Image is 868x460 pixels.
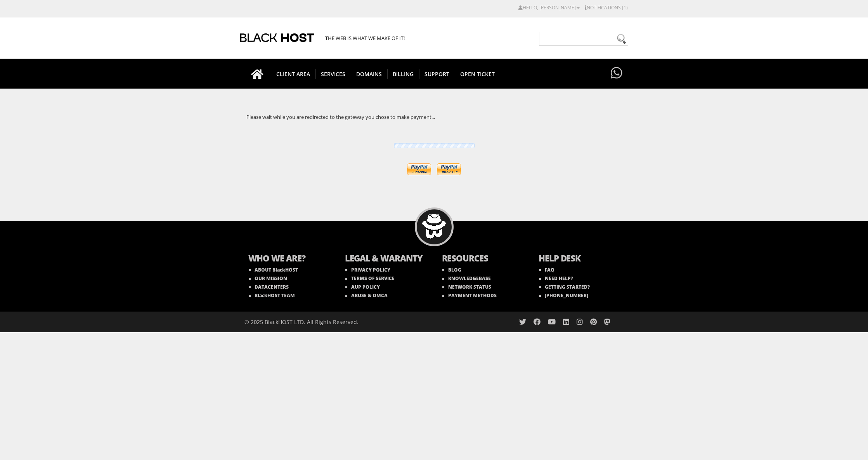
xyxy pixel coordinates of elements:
b: RESOURCES [442,252,523,266]
a: AUP POLICY [345,284,380,290]
span: Open Ticket [455,69,500,79]
a: SERVICES [315,59,351,89]
span: The Web is what we make of it! [321,35,405,42]
div: Please wait while you are redirected to the gateway you chose to make payment... [240,107,628,127]
a: PRIVACY POLICY [345,267,390,273]
b: WHO WE ARE? [248,252,330,266]
a: PAYMENT METHODS [442,292,497,299]
a: DATACENTERS [249,284,289,290]
a: Hello, [PERSON_NAME] [518,4,580,11]
a: OUR MISSION [249,275,287,282]
a: Support [419,59,455,89]
input: Make a one time payment with PayPal [437,163,461,175]
span: Support [419,69,455,79]
img: BlackHOST mascont, Blacky. [422,214,446,239]
a: Open Ticket [455,59,500,89]
a: Billing [387,59,419,89]
input: Need help? [539,32,628,46]
a: FAQ [539,267,554,273]
span: Domains [351,69,388,79]
input: Subscribe with PayPal for Automatic Payments [407,163,431,175]
a: BLOG [442,267,461,273]
span: CLIENT AREA [271,69,316,79]
b: LEGAL & WARANTY [345,252,426,266]
a: Go to homepage [243,59,271,89]
a: Have questions? [609,59,624,88]
a: Notifications (1) [585,4,628,11]
a: [PHONE_NUMBER] [539,292,588,299]
a: NETWORK STATUS [442,284,491,290]
span: Billing [387,69,419,79]
a: ABUSE & DMCA [345,292,388,299]
a: Domains [351,59,388,89]
a: NEED HELP? [539,275,573,282]
a: BlackHOST TEAM [249,292,295,299]
div: © 2025 BlackHOST LTD. All Rights Reserved. [244,312,430,332]
a: GETTING STARTED? [539,284,590,290]
span: SERVICES [315,69,351,79]
a: ABOUT BlackHOST [249,267,298,273]
a: TERMS OF SERVICE [345,275,395,282]
img: Loading [392,142,477,149]
b: HELP DESK [539,252,620,266]
a: CLIENT AREA [271,59,316,89]
a: KNOWLEDGEBASE [442,275,491,282]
